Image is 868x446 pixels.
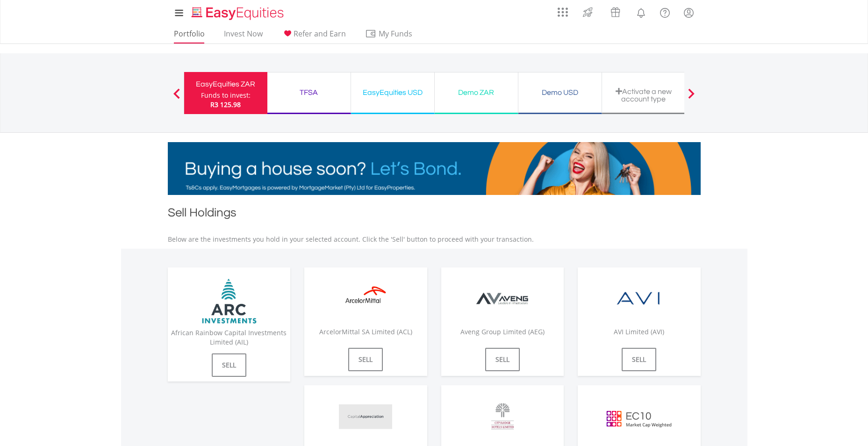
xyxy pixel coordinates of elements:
[622,348,656,371] a: SELL
[608,5,623,20] img: vouchers-v2.svg
[194,277,264,326] img: EQU.ZA.AIL.png
[330,395,401,439] img: EQU.ZA.CTA.png
[190,6,287,21] img: EasyEquities_Logo.png
[273,86,345,99] div: TFSA
[467,395,538,439] img: EQU.ZA.CLH.png
[212,353,246,377] a: SELL
[629,2,653,21] a: Notifications
[170,29,208,43] a: Portfolio
[348,348,383,371] a: SELL
[168,204,701,225] h1: Sell Holdings
[365,28,426,40] span: My Funds
[168,235,701,244] p: Below are the investments you hold in your selected account. Click the 'Sell' button to proceed w...
[608,87,680,103] div: Activate a new account type
[210,100,241,109] span: R3 125.98
[614,327,664,336] span: AVI Limited (AVI)
[524,86,596,99] div: Demo USD
[467,277,538,321] img: EQU.ZA.AEG.png
[201,91,251,100] div: Funds to invest:
[677,2,701,23] a: My Profile
[485,348,520,371] a: SELL
[460,327,545,336] span: Aveng Group Limited (AEG)
[319,327,412,336] span: ArcelorMittal SA Limited (ACL)
[330,277,401,321] img: EQU.ZA.ACL.png
[440,86,512,99] div: Demo ZAR
[604,277,674,321] img: EQU.ZA.AVI.png
[653,2,677,21] a: FAQ's and Support
[580,5,595,20] img: thrive-v2.svg
[294,29,346,39] span: Refer and Earn
[552,2,574,17] a: AppsGrid
[190,78,262,91] div: EasyEquities ZAR
[558,7,568,17] img: grid-menu-icon.svg
[188,2,287,21] a: Home page
[278,29,350,43] a: Refer and Earn
[220,29,266,43] a: Invest Now
[604,395,674,444] img: EC10.EC.EC10.png
[168,142,701,195] img: EasyMortage Promotion Banner
[357,86,429,99] div: EasyEquities USD
[171,328,287,346] span: African Rainbow Capital Investments Limited (AIL)
[602,2,629,20] a: Vouchers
